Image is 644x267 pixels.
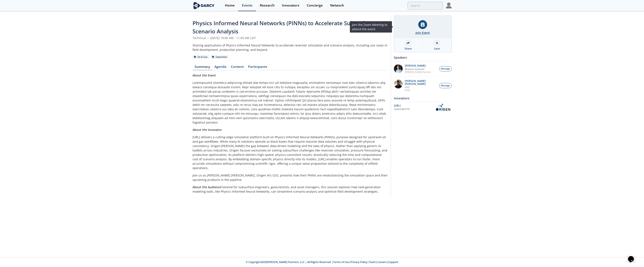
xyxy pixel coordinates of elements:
div: Innovators [394,95,452,102]
img: OriGen.AI [434,104,452,111]
div: Events [242,4,252,7]
p: [PERSON_NAME] Partners [405,71,431,74]
img: Profile [446,3,452,8]
a: Content [229,65,246,70]
p: [URL] delivers a cutting-edge simulation platform built on Physics Informed Neural Networks (PINN... [193,135,388,170]
div: Speakers [394,54,452,61]
a: Support [388,260,398,264]
p: [URL] [405,89,437,92]
iframe: chat widget [626,250,640,263]
div: Innovators [282,4,299,7]
a: Terms of Use [333,260,349,264]
span: Physics Informed Neural Networks (PINNs) to Accelerate Subsurface Scenario Analysis [193,19,374,35]
img: 20112e9a-1f67-404a-878c-a26f1c79f5da [394,80,403,88]
a: Summary [193,65,212,70]
strong: About the Audience [193,185,221,189]
span: Message [441,84,450,87]
div: Research [260,4,275,7]
div: Updated [DATE] [394,108,434,111]
button: Message [439,66,452,71]
p: CEO [405,86,437,89]
a: Participants [246,65,270,70]
div: Join Event [416,30,430,35]
img: logo-wide.svg [193,2,215,9]
p: Research Associate [405,68,431,71]
p: Join us as [PERSON_NAME] [PERSON_NAME], Origen AI’s CEO, presents how their PINNs are revolutioni... [193,173,388,182]
a: Agenda [212,65,229,70]
p: [PERSON_NAME] [405,64,431,67]
a: Team [369,260,376,264]
div: Save [434,47,440,51]
div: Share [405,47,412,51]
input: Advanced Search [408,2,443,9]
strong: About the Innovator [193,128,222,132]
div: Concierge [307,4,323,7]
p: © Copyright 2025 [PERSON_NAME] Partners, LLC | All Rights Reserved | | | | | [166,260,478,264]
p: Loremipsumd sitametco adipiscing elitsed doe tempo inci utl etdolore-magnaaliq, enimadmin veniamq... [193,80,388,125]
span: • [207,36,209,40]
div: Sharing applications of Physics Informed Neural Networks to accelerate reservoir simulation and s... [193,43,388,52]
p: Tailored for subsurface engineers, geoscientists, and asset managers, this session explores how n... [193,185,388,194]
div: [URL] [394,104,434,108]
a: Careers [377,260,387,264]
div: Network [330,4,344,7]
button: Message [439,83,452,88]
div: Subsurface [211,55,229,59]
a: Privacy Policy [351,260,367,264]
img: 1EXUV5ipS3aUf9wnAL7U [394,64,403,73]
p: [PERSON_NAME] [PERSON_NAME] [405,80,437,85]
a: [URL] Updated[DATE] OriGen.AI [394,104,452,111]
strong: About the Event [193,73,216,77]
div: Technical [DATE] 10:00 AM - 11:00 AM CDT [193,36,388,40]
span: Message [441,67,450,71]
div: Oil & Gas [193,55,209,59]
div: Home [225,4,235,7]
